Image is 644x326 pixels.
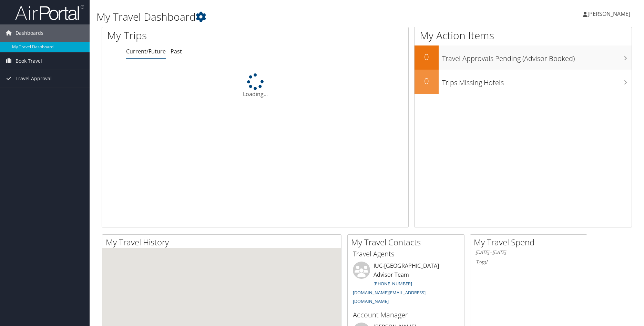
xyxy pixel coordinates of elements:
span: Travel Approval [16,70,52,87]
span: Dashboards [16,24,43,42]
h1: My Action Items [415,28,632,43]
a: [PHONE_NUMBER] [374,281,412,287]
div: Loading... [102,73,408,98]
span: Book Travel [16,52,42,70]
h3: Travel Approvals Pending (Advisor Booked) [442,50,632,63]
h2: My Travel History [106,236,341,248]
h3: Account Manager [353,310,459,320]
h2: My Travel Spend [474,236,587,248]
span: [PERSON_NAME] [587,10,630,18]
h3: Travel Agents [353,249,459,259]
a: [PERSON_NAME] [583,3,637,24]
li: IUC-[GEOGRAPHIC_DATA] Advisor Team [349,262,462,307]
h2: 0 [415,75,439,87]
a: [DOMAIN_NAME][EMAIL_ADDRESS][DOMAIN_NAME] [353,289,426,305]
h6: [DATE] - [DATE] [476,249,582,256]
a: Current/Future [126,48,166,55]
img: airportal-logo.png [15,4,84,21]
h1: My Travel Dashboard [96,10,457,24]
h2: 0 [415,51,439,63]
h6: Total [476,258,582,266]
h2: My Travel Contacts [351,236,464,248]
a: Past [171,48,182,55]
h3: Trips Missing Hotels [442,74,632,88]
a: 0Travel Approvals Pending (Advisor Booked) [415,45,632,70]
a: 0Trips Missing Hotels [415,70,632,94]
h1: My Trips [107,28,276,43]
